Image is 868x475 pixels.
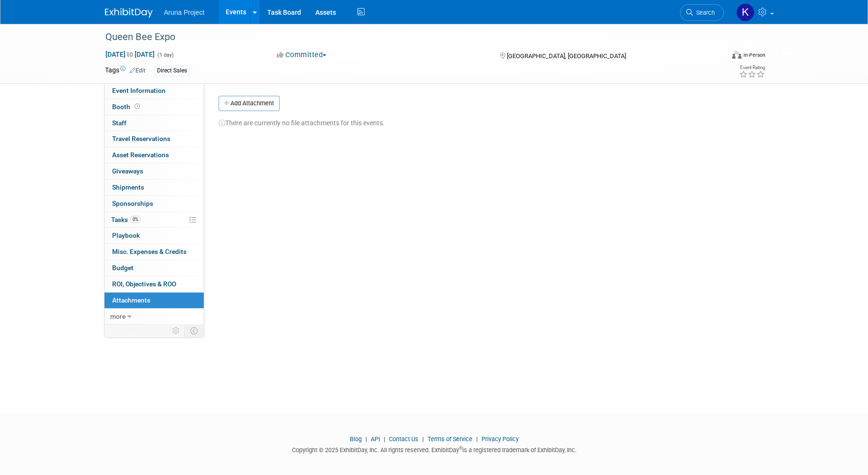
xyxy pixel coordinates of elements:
span: Sponsorships [112,200,153,207]
span: to [125,51,135,58]
span: more [110,313,125,320]
a: Budget [105,260,204,276]
span: Booth not reserved yet [133,103,142,110]
a: Privacy Policy [481,435,519,443]
button: Committed [273,50,330,60]
img: Format-Inperson.png [732,51,742,59]
a: Playbook [105,228,204,243]
div: Queen Bee Expo [102,29,710,46]
a: Attachments [105,293,204,308]
a: more [105,309,204,324]
img: ExhibitDay [105,8,153,18]
a: Giveaways [105,163,204,179]
a: Tasks0% [105,212,204,228]
sup: ® [459,445,462,451]
button: Add Attachment [219,96,280,111]
span: ROI, Objectives & ROO [112,280,176,288]
span: Search [693,9,715,16]
span: | [381,435,387,443]
div: In-Person [743,51,765,59]
span: Event Information [112,87,166,94]
span: [GEOGRAPHIC_DATA], [GEOGRAPHIC_DATA] [507,52,626,60]
a: Search [680,4,724,21]
a: Terms of Service [428,435,472,443]
span: Attachments [112,296,150,304]
td: Tags [105,65,146,76]
span: Shipments [112,183,144,191]
span: Asset Reservations [112,151,169,159]
a: Staff [105,115,204,131]
span: 0% [130,216,141,223]
div: Direct Sales [154,66,190,76]
a: Misc. Expenses & Credits [105,244,204,260]
span: | [363,435,369,443]
span: [DATE] [DATE] [105,50,155,59]
span: Staff [112,119,126,127]
span: Budget [112,264,134,272]
a: Edit [130,67,146,74]
a: Event Information [105,83,204,99]
div: There are currently no file attachments for this events. [219,111,756,128]
span: Giveaways [112,167,143,175]
span: (1 day) [157,52,174,58]
a: Contact Us [389,435,418,443]
td: Toggle Event Tabs [184,324,204,337]
span: Aruna Project [164,9,205,16]
span: Playbook [112,232,140,239]
a: ROI, Objectives & ROO [105,276,204,292]
a: Asset Reservations [105,147,204,163]
span: Tasks [111,216,141,223]
a: Travel Reservations [105,131,204,147]
span: Misc. Expenses & Credits [112,248,187,255]
span: | [420,435,426,443]
a: Blog [350,435,362,443]
div: Event Format [668,50,766,64]
div: Event Rating [739,65,765,70]
span: Travel Reservations [112,135,170,142]
a: Sponsorships [105,196,204,212]
a: API [371,435,380,443]
span: Booth [112,103,142,111]
a: Shipments [105,180,204,195]
a: Booth [105,99,204,115]
td: Personalize Event Tab Strip [168,324,185,337]
img: Kristal Miller [736,3,754,21]
span: | [474,435,480,443]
